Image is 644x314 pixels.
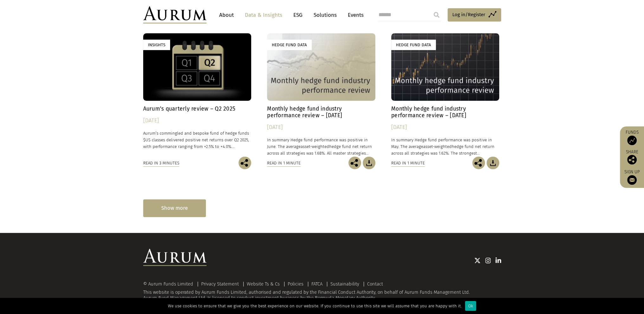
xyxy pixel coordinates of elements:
img: Linkedin icon [495,257,501,264]
a: FATCA [311,281,322,287]
a: Insights Aurum’s quarterly review – Q2 2025 [DATE] Aurum’s commingled and bespoke fund of hedge f... [143,33,252,157]
a: Sustainability [330,281,359,287]
img: Aurum Logo [143,249,207,266]
div: Ok [465,301,476,311]
p: In summary Hedge fund performance was positive in May. The average hedge fund net return across a... [391,137,500,157]
a: Events [345,9,364,21]
span: Log in/Register [452,11,485,18]
span: asset-weighted [423,144,452,149]
img: Share this post [627,155,637,164]
div: Read in 1 minute [267,160,301,167]
img: Download Article [363,157,375,169]
a: Data & Insights [242,9,285,21]
p: In summary Hedge fund performance was positive in June. The average hedge fund net return across ... [267,137,375,157]
img: Share this post [348,157,361,169]
div: Insights [143,40,170,50]
a: Website Ts & Cs [247,281,280,287]
h4: Aurum’s quarterly review – Q2 2025 [143,106,252,112]
img: Twitter icon [474,257,481,264]
div: [DATE] [267,123,375,132]
img: Share this post [472,157,485,169]
img: Sign up to our newsletter [627,175,637,185]
img: Aurum [143,6,207,23]
div: [DATE] [391,123,500,132]
a: Funds [623,130,641,145]
h4: Monthly hedge fund industry performance review – [DATE] [391,106,500,119]
div: Share [623,150,641,164]
a: Hedge Fund Data Monthly hedge fund industry performance review – [DATE] [DATE] In summary Hedge f... [267,33,375,157]
div: Hedge Fund Data [391,40,436,50]
input: Submit [430,9,443,21]
h4: Monthly hedge fund industry performance review – [DATE] [267,106,375,119]
a: Privacy Statement [201,281,239,287]
div: Read in 3 minutes [143,160,179,167]
span: asset-weighted [301,144,329,149]
a: Log in/Register [448,8,501,22]
a: Contact [367,281,383,287]
img: Share this post [239,157,251,169]
div: Hedge Fund Data [267,40,312,50]
img: Download Article [487,157,499,169]
a: Hedge Fund Data Monthly hedge fund industry performance review – [DATE] [DATE] In summary Hedge f... [391,33,500,157]
a: About [216,9,237,21]
div: Show more [143,199,206,217]
div: [DATE] [143,116,252,125]
div: © Aurum Funds Limited [143,282,196,286]
p: Aurum’s commingled and bespoke fund of hedge funds $US classes delivered positive net returns ove... [143,130,252,150]
img: Instagram icon [485,257,491,264]
a: Policies [288,281,303,287]
a: ESG [290,9,306,21]
div: This website is operated by Aurum Funds Limited, authorised and regulated by the Financial Conduc... [143,282,501,301]
a: Sign up [623,169,641,185]
a: Solutions [310,9,340,21]
img: Access Funds [627,136,637,145]
div: Read in 1 minute [391,160,425,167]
